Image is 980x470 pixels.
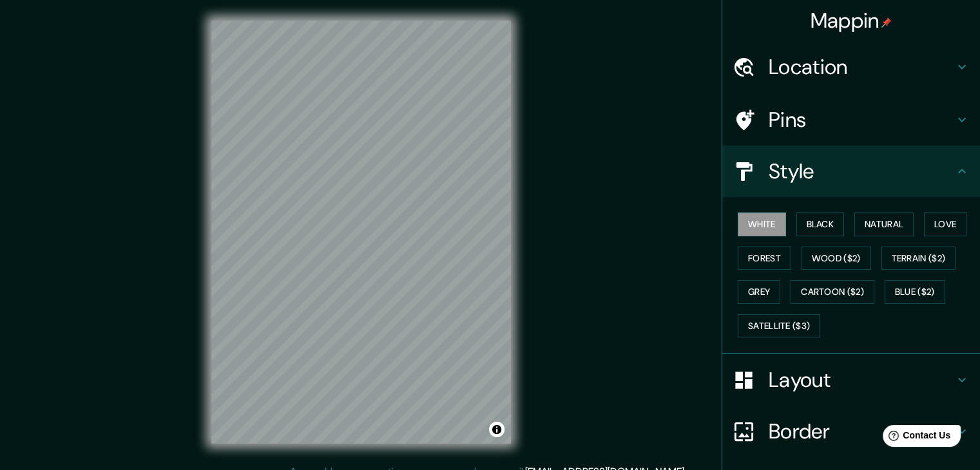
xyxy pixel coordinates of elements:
img: pin-icon.png [881,17,892,28]
button: Forest [738,247,791,270]
button: Blue ($2) [885,280,945,304]
div: Border [722,406,980,457]
h4: Location [769,54,954,80]
button: Natural [854,212,914,236]
div: Style [722,146,980,197]
iframe: Help widget launcher [865,420,966,456]
button: Wood ($2) [802,247,871,270]
div: Layout [722,354,980,406]
button: White [738,212,786,236]
h4: Mappin [811,8,892,33]
h4: Layout [769,367,954,393]
h4: Border [769,418,954,444]
button: Terrain ($2) [881,247,956,270]
button: Cartoon ($2) [791,280,874,304]
div: Pins [722,94,980,146]
div: Location [722,41,980,93]
h4: Pins [769,107,954,133]
button: Satellite ($3) [738,314,820,338]
button: Toggle attribution [489,422,504,437]
h4: Style [769,158,954,184]
button: Grey [738,280,780,304]
button: Love [924,212,966,236]
button: Black [796,212,845,236]
canvas: Map [211,21,511,444]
